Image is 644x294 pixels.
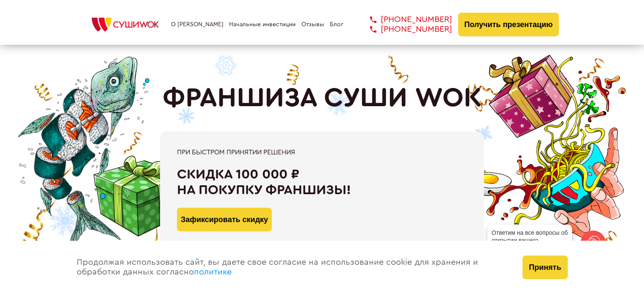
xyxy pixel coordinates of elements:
a: Отзывы [301,21,324,28]
div: Продолжая использовать сайт, вы даете свое согласие на использование cookie для хранения и обрабо... [68,241,514,294]
a: Начальные инвестиции [229,21,296,28]
a: политике [194,268,232,276]
a: [PHONE_NUMBER] [357,15,452,25]
div: Ответим на все вопросы об открытии вашего [PERSON_NAME]! [487,225,572,256]
a: О [PERSON_NAME] [171,21,224,28]
button: Принять [522,256,567,279]
a: Блог [330,21,343,28]
button: Получить презентацию [458,13,559,36]
div: При быстром принятии решения [177,148,467,156]
a: [PHONE_NUMBER] [357,25,452,34]
h1: ФРАНШИЗА СУШИ WOK [163,82,482,114]
div: Скидка 100 000 ₽ на покупку франшизы! [177,167,467,198]
button: Зафиксировать скидку [177,208,272,231]
img: СУШИWOK [85,15,166,34]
